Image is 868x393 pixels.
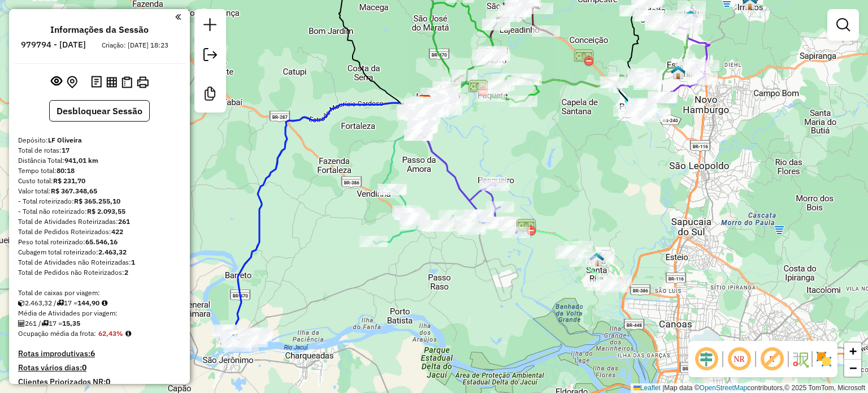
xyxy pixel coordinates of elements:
div: Total de Pedidos Roteirizados: [18,227,181,237]
button: Centralizar mapa no depósito ou ponto de apoio [64,74,80,91]
h6: 979794 - [DATE] [21,40,86,50]
img: Fluxo de ruas [791,350,809,368]
a: OpenStreetMap [700,384,748,392]
div: Total de Pedidos não Roteirizados: [18,267,181,278]
span: Ocultar deslocamento [693,346,720,373]
div: Média de Atividades por viagem: [18,308,181,318]
div: Total de rotas: [18,145,181,156]
img: Estancia Velha [671,65,685,80]
strong: 144,90 [77,299,99,307]
h4: Informações da Sessão [50,24,149,35]
img: PEDÁGIO ERS 240 [468,78,488,98]
a: Zoom out [844,360,861,377]
div: Valor total: [18,186,181,196]
button: Visualizar Romaneio [119,74,134,90]
img: PEDÁGIO ERS122 [574,47,594,68]
h4: Rotas vários dias: [18,363,181,373]
strong: R$ 2.093,55 [87,207,125,215]
div: Total de Atividades não Roteirizadas: [18,257,181,267]
span: − [849,361,857,375]
div: Distância Total: [18,156,181,166]
a: Zoom in [844,343,861,360]
a: Nova sessão e pesquisa [199,14,222,39]
strong: R$ 365.255,10 [74,197,120,205]
img: PEDÁGIO BR 386 [516,217,536,237]
span: Exibir rótulo [758,346,785,373]
strong: 2.463,32 [98,248,127,256]
strong: R$ 231,70 [53,176,85,185]
div: 261 / 17 = [18,318,181,329]
strong: 422 [111,227,123,236]
i: Total de rotas [57,300,64,306]
div: - Total roteirizado: [18,196,181,206]
a: Exportar sessão [199,44,222,69]
i: Meta Caixas/viagem: 1,00 Diferença: 143,90 [102,300,107,306]
div: Cubagem total roteirizado: [18,247,181,257]
span: Ocultar NR [726,346,753,373]
i: Cubagem total roteirizado [18,300,25,306]
strong: 941,01 km [64,156,98,165]
div: Atividade não roteirizada - MAIKEL WILLIAN KOCH [415,105,444,116]
a: Clique aqui para minimizar o painel [175,10,181,23]
button: Desbloquear Sessão [49,100,150,122]
i: Total de Atividades [18,320,25,327]
span: + [849,344,857,358]
strong: R$ 367.348,65 [51,187,97,195]
span: Ocupação média da frota: [18,329,96,338]
h4: Clientes Priorizados NR: [18,377,181,387]
div: - Total não roteirizado: [18,206,181,217]
div: Criação: [DATE] 18:23 [97,40,173,50]
strong: 261 [118,217,130,226]
strong: 0 [82,362,86,373]
strong: 15,35 [62,319,80,327]
strong: 17 [62,146,70,154]
strong: 1 [131,258,135,266]
img: Exibir/Ocultar setores [815,350,833,368]
img: Ivoti [683,10,698,24]
div: Total de Atividades Roteirizadas: [18,217,181,227]
div: Tempo total: [18,166,181,176]
div: 2.463,32 / 17 = [18,298,181,308]
strong: 6 [90,348,95,359]
button: Exibir sessão original [49,73,64,91]
em: Média calculada utilizando a maior ocupação (%Peso ou %Cubagem) de cada rota da sessão. Rotas cro... [125,330,131,337]
div: Peso total roteirizado: [18,237,181,247]
a: Exibir filtros [832,14,854,36]
div: Total de caixas por viagem: [18,288,181,298]
i: Total de rotas [41,320,49,327]
a: Criar modelo [199,83,222,108]
img: Triunfo [226,334,241,348]
div: Custo total: [18,176,181,186]
span: | [662,384,664,392]
button: Visualizar relatório de Roteirização [104,74,119,89]
div: Depósito: [18,135,181,145]
strong: 0 [106,377,110,387]
strong: 80:18 [57,166,75,175]
strong: 62,43% [98,329,123,338]
button: Imprimir Rotas [134,74,151,90]
strong: 65.546,16 [85,237,118,246]
strong: 2 [124,268,128,277]
h4: Rotas improdutivas: [18,349,181,359]
img: LF Oliveira [418,94,432,109]
img: Nova Santa Rita [589,252,604,267]
div: Map data © contributors,© 2025 TomTom, Microsoft [631,383,868,393]
button: Logs desbloquear sessão [89,74,104,91]
strong: LF Oliveira [48,136,82,144]
a: Leaflet [633,384,661,392]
